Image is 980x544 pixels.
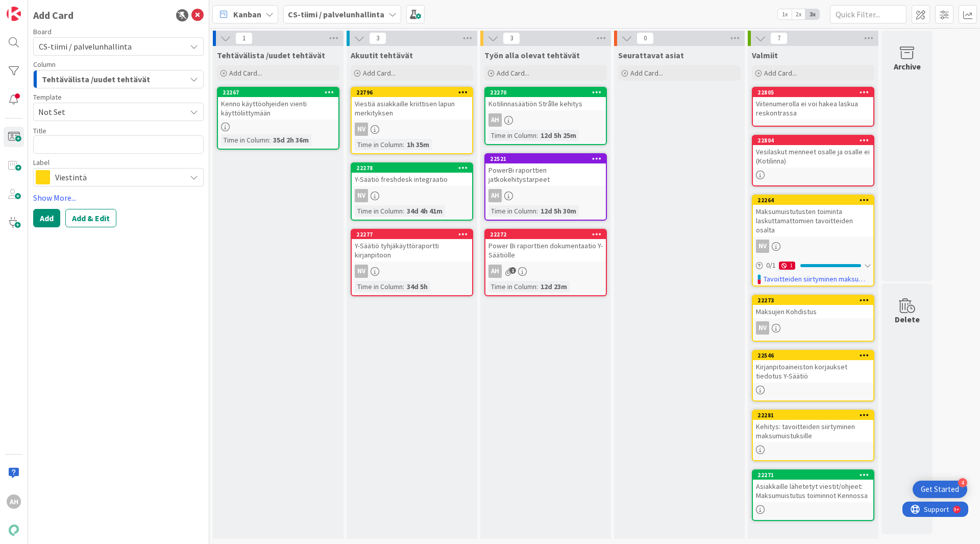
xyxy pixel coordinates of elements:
[752,195,874,287] a: 22264Maksumuistutusten toiminta laskuttamattomien tavoitteiden osaltaNV0/11Tavoitteiden siirtymin...
[488,113,502,127] div: AH
[752,410,874,461] a: 22281Kehitys: tavoitteiden siirtyminen maksumuistuksille
[485,88,606,97] div: 22270
[753,196,873,236] div: 22264Maksumuistutusten toiminta laskuttamattomien tavoitteiden osalta
[485,154,606,186] div: 22521PowerBi raporttien jatkokehitystarpeet
[233,8,261,20] span: Kanban
[753,296,873,305] div: 22273
[33,61,56,68] span: Column
[805,9,819,19] span: 3x
[352,173,472,186] div: Y-Säätiö freshdesk integraatio
[404,205,445,217] div: 34d 4h 41m
[33,8,73,23] div: Add Card
[485,265,606,278] div: AH
[352,88,472,97] div: 22796
[764,68,797,78] span: Add Card...
[33,93,62,101] span: Template
[38,105,178,119] span: Not Set
[753,97,873,120] div: Viitenumerolla ei voi hakea laskua reskontrassa
[485,154,606,163] div: 22521
[538,281,570,292] div: 12d 23m
[770,32,788,44] span: 7
[488,189,502,202] div: AH
[757,137,873,144] div: 22804
[351,229,473,296] a: 22277Y-Säätiö tyhjäkäyttöraportti kirjanpitoonNVTime in Column:34d 5h
[352,163,472,173] div: 22278
[33,70,204,88] button: Tehtävälista /uudet tehtävät
[218,88,338,120] div: 22267Kenno käyttöohjeiden vienti käyttöliittymään
[509,267,516,274] span: 1
[42,73,150,86] span: Tehtävälista /uudet tehtävät
[33,126,46,135] label: Title
[753,145,873,168] div: Vesilaskut menneet osalle ja osalle ei (Kotilinna)
[753,196,873,205] div: 22264
[752,469,874,521] a: 22271Asiakkaille lähetetyt viestit/ohjeet: Maksumuistutus toiminnot Kennossa
[503,32,520,44] span: 3
[485,113,606,127] div: AH
[536,205,538,217] span: :
[33,192,204,204] a: Show More...
[369,32,386,44] span: 3
[355,265,368,278] div: NV
[351,162,473,221] a: 22278Y-Säätiö freshdesk integraatioNVTime in Column:34d 4h 41m
[753,411,873,442] div: 22281Kehitys: tavoitteiden siirtyminen maksumuistuksille
[217,50,325,60] span: Tehtävälista /uudet tehtävät
[355,123,368,136] div: NV
[778,9,792,19] span: 1x
[753,240,873,253] div: NV
[538,205,579,217] div: 12d 5h 30m
[958,478,967,487] div: 4
[764,274,870,285] a: Tavoitteiden siirtyminen maksumuistutuksille / korkolaskuille, tavoitteen merkitseminen laskutetuksi
[403,205,404,217] span: :
[55,170,181,184] span: Viestintä
[235,32,253,44] span: 1
[33,28,52,35] span: Board
[618,50,684,60] span: Seurattavat asiat
[753,305,873,318] div: Maksujen Kohdistus
[223,89,338,96] div: 22267
[753,480,873,502] div: Asiakkaille lähetetyt viestit/ohjeet: Maksumuistutus toiminnot Kennossa
[218,97,338,120] div: Kenno käyttöohjeiden vienti käyttöliittymään
[792,9,805,19] span: 2x
[488,281,536,292] div: Time in Column
[217,87,339,150] a: 22267Kenno käyttöohjeiden vienti käyttöliittymäänTime in Column:35d 2h 36m
[757,297,873,304] div: 22273
[830,5,906,23] input: Quick Filter...
[352,97,472,120] div: Viestiä asiakkaille kriittisen lapun merkityksen
[752,350,874,401] a: 22546Kirjanpitoaineiston korjaukset tiedotus Y-Säätiö
[753,351,873,383] div: 22546Kirjanpitoaineiston korjaukset tiedotus Y-Säätiö
[753,360,873,383] div: Kirjanpitoaineiston korjaukset tiedotus Y-Säätiö
[497,68,529,78] span: Add Card...
[484,87,607,145] a: 22270Kotilinnasäätiön Strålle kehitysAHTime in Column:12d 5h 25m
[490,89,606,96] div: 22270
[753,136,873,145] div: 22804
[351,87,473,154] a: 22796Viestiä asiakkaille kriittisen lapun merkityksenNVTime in Column:1h 35m
[356,164,472,172] div: 22278
[536,281,538,292] span: :
[363,68,396,78] span: Add Card...
[753,420,873,442] div: Kehitys: tavoitteiden siirtyminen maksumuistuksille
[756,240,769,253] div: NV
[757,471,873,479] div: 22271
[484,153,607,221] a: 22521PowerBi raporttien jatkokehitystarpeetAHTime in Column:12d 5h 30m
[488,265,502,278] div: AH
[753,411,873,420] div: 22281
[218,88,338,97] div: 22267
[403,281,404,292] span: :
[355,281,403,292] div: Time in Column
[630,68,663,78] span: Add Card...
[753,205,873,236] div: Maksumuistutusten toiminta laskuttamattomien tavoitteiden osalta
[65,209,116,227] button: Add & Edit
[485,230,606,262] div: 22272Power Bi raporttien dokumentaatio Y-Säätiölle
[485,88,606,110] div: 22270Kotilinnasäätiön Strålle kehitys
[484,50,580,60] span: Työn alla olevat tehtävät
[355,205,403,217] div: Time in Column
[352,189,472,202] div: NV
[356,89,472,96] div: 22796
[757,197,873,204] div: 22264
[288,9,384,19] b: CS-tiimi / palvelunhallinta
[752,87,874,127] a: 22805Viitenumerolla ei voi hakea laskua reskontrassa
[766,260,776,271] span: 0 / 1
[352,88,472,120] div: 22796Viestiä asiakkaille kriittisen lapun merkityksen
[485,189,606,202] div: AH
[753,321,873,335] div: NV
